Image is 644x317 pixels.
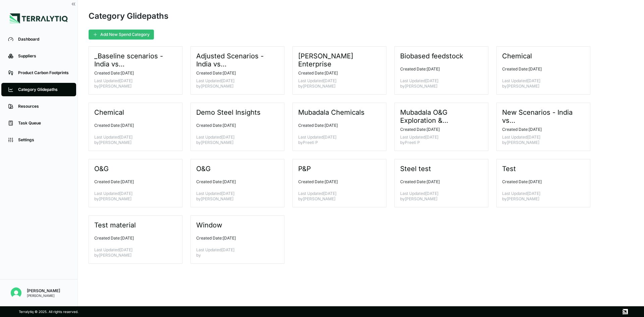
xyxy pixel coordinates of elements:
[196,70,273,76] p: Created Date: [DATE]
[298,108,365,116] h3: Mubadala Chemicals
[502,179,579,184] p: Created Date: [DATE]
[400,52,464,60] h3: Biobased feedstock
[196,123,273,128] p: Created Date: [DATE]
[27,288,60,294] div: [PERSON_NAME]
[8,285,24,301] button: Open user button
[10,13,68,23] img: Logo
[94,191,171,202] p: Last Updated [DATE] by [PERSON_NAME]
[400,108,477,124] h3: Mubadala O&G Exploration & Production
[18,87,69,92] div: Category Glidepaths
[196,247,273,258] p: Last Updated [DATE] by
[94,235,171,241] p: Created Date: [DATE]
[298,123,375,128] p: Created Date: [DATE]
[89,30,154,40] button: Add New Spend Category
[400,66,477,72] p: Created Date: [DATE]
[502,52,533,60] h3: Chemical
[502,135,579,145] p: Last Updated [DATE] by [PERSON_NAME]
[18,70,69,75] div: Product Carbon Footprints
[94,135,171,145] p: Last Updated [DATE] by [PERSON_NAME]
[18,104,69,109] div: Resources
[298,165,312,173] h3: P&P
[502,78,579,89] p: Last Updated [DATE] by [PERSON_NAME]
[94,52,171,68] h3: _Baseline scenarios - India vs [GEOGRAPHIC_DATA]
[89,11,168,21] div: Category Glidepaths
[298,191,375,202] p: Last Updated [DATE] by [PERSON_NAME]
[94,123,171,128] p: Created Date: [DATE]
[18,137,69,143] div: Settings
[196,108,261,116] h3: Demo Steel Insights
[196,78,273,89] p: Last Updated [DATE] by [PERSON_NAME]
[196,235,273,241] p: Created Date: [DATE]
[502,108,579,124] h3: New Scenarios - India vs [GEOGRAPHIC_DATA]
[502,127,579,132] p: Created Date: [DATE]
[196,191,273,202] p: Last Updated [DATE] by [PERSON_NAME]
[502,191,579,202] p: Last Updated [DATE] by [PERSON_NAME]
[502,66,579,72] p: Created Date: [DATE]
[502,165,517,173] h3: Test
[400,165,432,173] h3: Steel test
[94,247,171,258] p: Last Updated [DATE] by [PERSON_NAME]
[400,135,477,145] p: Last Updated [DATE] by Preeti P
[94,221,137,229] h3: Test material
[18,53,69,59] div: Suppliers
[298,179,375,184] p: Created Date: [DATE]
[298,70,375,76] p: Created Date: [DATE]
[196,221,223,229] h3: Window
[400,191,477,202] p: Last Updated [DATE] by [PERSON_NAME]
[94,108,125,116] h3: Chemical
[94,70,171,76] p: Created Date: [DATE]
[27,294,60,298] div: [PERSON_NAME]
[94,179,171,184] p: Created Date: [DATE]
[18,120,69,126] div: Task Queue
[298,78,375,89] p: Last Updated [DATE] by [PERSON_NAME]
[196,179,273,184] p: Created Date: [DATE]
[298,52,375,68] h3: [PERSON_NAME] Enterprise
[18,37,69,42] div: Dashboard
[196,52,273,68] h3: Adjusted Scenarios - India vs [GEOGRAPHIC_DATA]
[196,165,211,173] h3: O&G
[400,78,477,89] p: Last Updated [DATE] by [PERSON_NAME]
[94,165,109,173] h3: O&G
[196,135,273,145] p: Last Updated [DATE] by [PERSON_NAME]
[298,135,375,145] p: Last Updated [DATE] by Preeti P
[400,179,477,184] p: Created Date: [DATE]
[400,127,477,132] p: Created Date: [DATE]
[11,287,21,298] img: Mridul Gupta
[94,78,171,89] p: Last Updated [DATE] by [PERSON_NAME]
